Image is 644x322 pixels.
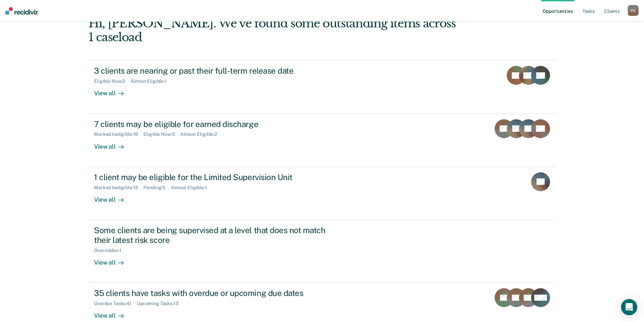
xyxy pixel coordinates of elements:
[94,78,130,84] div: Eligible Now : 2
[94,84,132,97] div: View all
[94,190,132,203] div: View all
[94,185,143,191] div: Marked Ineligible : 13
[94,253,132,266] div: View all
[171,185,212,191] div: Almost Eligible : 1
[5,7,38,15] img: Recidiviz
[137,301,184,306] div: Upcoming Tasks : 13
[94,301,137,306] div: Overdue Tasks : 41
[94,66,331,76] div: 3 clients are nearing or past their full-term release date
[628,5,639,16] div: P S
[89,114,555,167] a: 7 clients may be eligible for earned dischargeMarked Ineligible:19Eligible Now:5Almost Eligible:2...
[94,172,331,182] div: 1 client may be eligible for the Limited Supervision Unit
[143,131,180,137] div: Eligible Now : 5
[89,60,555,114] a: 3 clients are nearing or past their full-term release dateEligible Now:2Almost Eligible:1View all
[628,5,639,16] button: PS
[94,225,331,245] div: Some clients are being supervised at a level that does not match their latest risk score
[94,131,143,137] div: Marked Ineligible : 19
[94,248,126,253] div: Overridden : 1
[621,299,637,315] div: Open Intercom Messenger
[143,185,171,191] div: Pending : 5
[180,131,222,137] div: Almost Eligible : 2
[89,17,462,44] div: Hi, [PERSON_NAME]. We’ve found some outstanding items across 1 caseload
[89,220,555,283] a: Some clients are being supervised at a level that does not match their latest risk scoreOverridde...
[89,167,555,220] a: 1 client may be eligible for the Limited Supervision UnitMarked Ineligible:13Pending:5Almost Elig...
[94,119,331,129] div: 7 clients may be eligible for earned discharge
[130,78,172,84] div: Almost Eligible : 1
[94,137,132,150] div: View all
[94,288,331,298] div: 35 clients have tasks with overdue or upcoming due dates
[94,306,132,320] div: View all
